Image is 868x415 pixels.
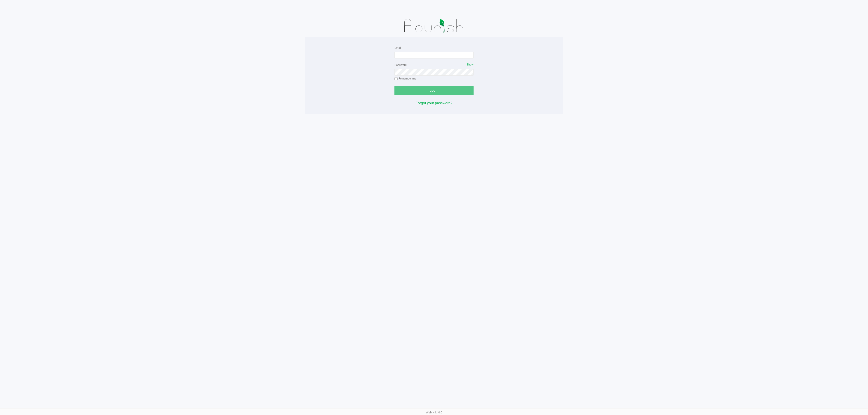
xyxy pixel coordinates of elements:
span: Web: v1.40.0 [426,411,442,414]
label: Email [394,46,401,50]
label: Password [394,63,407,67]
input: Remember me [394,77,398,80]
span: Show [467,63,474,66]
label: Remember me [394,77,416,81]
button: Forgot your password? [416,100,452,106]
